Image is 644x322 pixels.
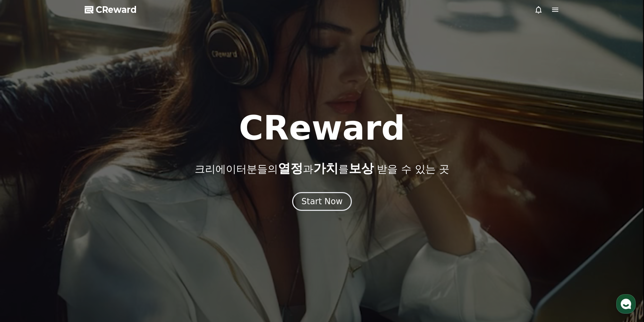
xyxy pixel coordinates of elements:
[85,4,137,15] a: CReward
[349,161,374,175] span: 보상
[195,162,449,175] p: 크리에이터분들의 과 를 받을 수 있는 곳
[292,199,352,206] a: Start Now
[302,196,343,207] div: Start Now
[96,4,137,15] span: CReward
[239,112,405,145] h1: CReward
[278,161,303,175] span: 열정
[313,161,338,175] span: 가치
[292,192,352,211] button: Start Now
